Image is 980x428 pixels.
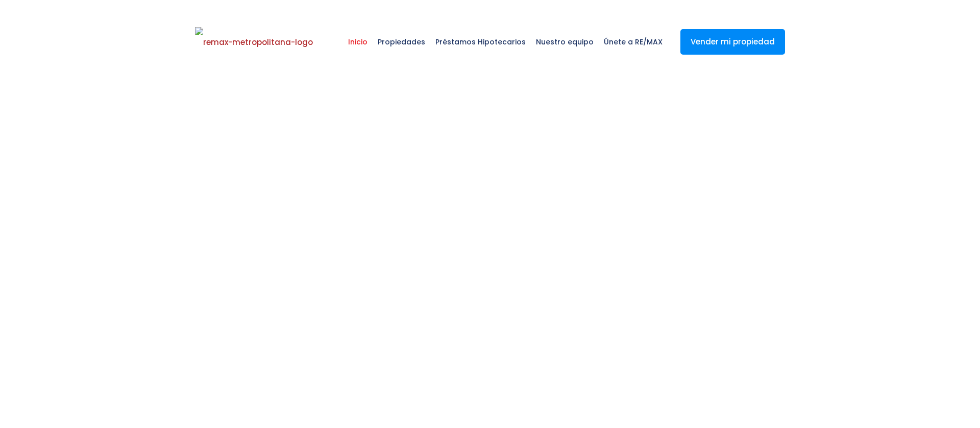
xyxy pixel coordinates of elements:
span: Préstamos Hipotecarios [430,27,531,57]
span: Inicio [343,27,373,57]
a: Préstamos Hipotecarios [430,16,531,67]
a: Propiedades [373,16,430,67]
a: Vender mi propiedad [680,29,785,55]
a: Inicio [343,16,373,67]
span: Nuestro equipo [531,27,599,57]
a: Nuestro equipo [531,16,599,67]
a: Únete a RE/MAX [599,16,668,67]
a: RE/MAX Metropolitana [195,16,313,67]
img: remax-metropolitana-logo [195,27,313,58]
span: Propiedades [373,27,430,57]
span: Únete a RE/MAX [599,27,668,57]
